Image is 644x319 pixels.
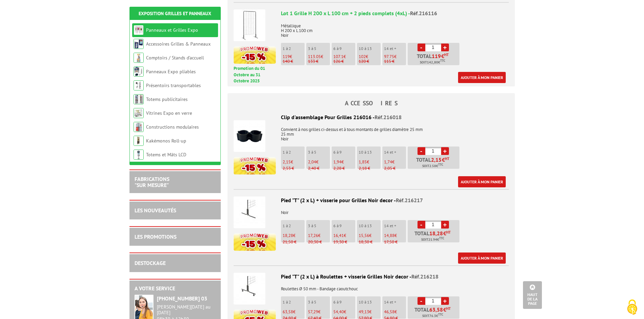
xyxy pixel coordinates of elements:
[421,237,444,242] span: Soit €
[146,27,198,33] a: Panneaux et Grilles Expo
[458,252,506,264] a: Ajouter à mon panier
[359,59,381,64] p: 120 €
[441,44,449,51] a: +
[384,309,395,315] span: 46,58
[359,300,381,304] p: 10 à 13
[411,273,438,280] span: Réf.216218
[333,159,341,165] span: 1,94
[134,67,144,77] img: Panneaux Expo pliables
[359,223,381,228] p: 10 à 13
[438,163,443,166] sup: TTC
[620,296,644,319] button: Cookies (fenêtre modale)
[359,166,381,171] p: 2,18 €
[422,163,443,169] span: Soit €
[409,307,459,319] p: Total
[234,206,509,215] p: Noir
[135,207,176,214] a: LES NOUVEAUTÉS
[359,240,381,244] p: 18,30 €
[446,306,451,311] sup: HT
[308,233,330,238] p: €
[428,237,437,242] span: 21.94
[409,157,459,169] p: Total
[134,136,144,146] img: Kakémonos Roll-up
[333,223,355,228] p: 6 à 9
[146,110,192,116] a: Vitrines Expo en verre
[359,54,366,59] span: 102
[384,54,394,59] span: 97.75
[384,233,395,238] span: 14,88
[384,159,392,165] span: 1,74
[429,307,443,312] span: 63,58
[234,113,509,121] div: Clip d'assemblage Pour Grilles 216016 -
[234,273,265,304] img: Pied
[441,297,449,305] a: +
[283,54,290,59] span: 119
[444,52,449,57] sup: HT
[429,163,436,169] span: 2.58
[134,80,144,90] img: Présentoirs transportables
[431,157,449,162] span: €
[283,240,305,244] p: 21,50 €
[418,221,425,229] a: -
[422,313,443,319] span: Soit €
[333,310,355,314] p: €
[441,147,449,155] a: +
[359,160,381,164] p: €
[418,44,425,51] a: -
[234,196,265,228] img: Pied
[234,273,509,281] div: Pied "T" (2 x L) à Roulettes + visserie Grilles Noir decor -
[134,39,144,49] img: Accessoires Grilles & Panneaux
[333,54,355,59] p: €
[359,233,381,238] p: €
[308,310,330,314] p: €
[135,176,169,188] a: FABRICATIONS"Sur Mesure"
[146,152,186,158] a: Totems et Mâts LCD
[441,53,444,59] span: €
[410,10,437,17] span: Réf.216116
[139,10,211,17] a: Exposition Grilles et Panneaux
[333,233,355,238] p: €
[384,54,406,59] p: €
[308,54,321,59] span: 113.05
[234,120,265,152] img: Clip d'assemblage Pour Grilles 216016
[409,231,459,242] p: Total
[333,300,355,304] p: 6 à 9
[283,309,293,315] span: 63,58
[135,286,216,292] h2: A votre service
[135,233,176,240] a: LES PROMOTIONS
[333,166,355,171] p: 2,28 €
[427,60,438,65] span: 142,80
[432,53,441,59] span: 119
[308,46,330,51] p: 3 à 5
[384,46,406,51] p: 14 et +
[445,156,449,161] sup: HT
[134,25,144,35] img: Panneaux et Grilles Expo
[308,150,330,155] p: 3 à 5
[429,231,443,236] span: 18,28
[308,309,318,315] span: 57,29
[624,299,641,316] img: Cookies (fenêtre modale)
[228,100,515,107] h4: ACCESSOIRES
[283,223,305,228] p: 1 à 2
[458,72,506,83] a: Ajouter à mon panier
[429,307,451,312] span: €
[146,138,186,144] a: Kakémonos Roll-up
[359,54,381,59] p: €
[384,223,406,228] p: 14 et +
[333,54,343,59] span: 107.1
[359,233,369,238] span: 15,56
[283,300,305,304] p: 1 à 2
[446,230,451,235] sup: HT
[283,59,305,64] p: 140 €
[384,233,406,238] p: €
[440,59,445,62] sup: TTC
[283,46,305,51] p: 1 à 2
[157,304,216,316] div: [PERSON_NAME][DATE] au [DATE]
[333,309,344,315] span: 54,40
[234,233,276,251] img: promotion
[134,108,144,118] img: Vitrines Expo en verre
[283,233,293,238] span: 18,28
[333,150,355,155] p: 6 à 9
[135,260,166,266] a: DESTOCKAGE
[384,150,406,155] p: 14 et +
